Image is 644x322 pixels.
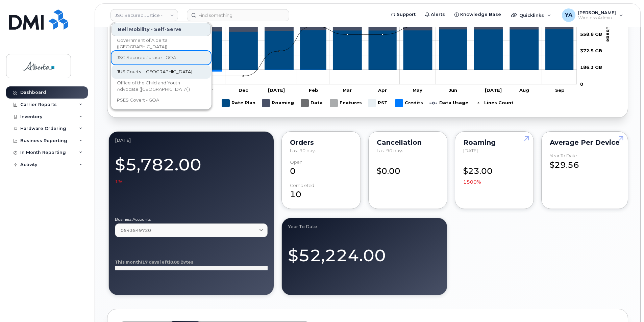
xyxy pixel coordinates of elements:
[262,97,294,110] g: Roaming
[115,223,268,237] a: 0543549720
[430,97,468,110] g: Data Usage
[343,87,352,93] tspan: Mar
[449,87,457,93] tspan: Jun
[112,79,211,93] a: Office of the Child and Youth Advocate ([GEOGRAPHIC_DATA])
[290,140,352,145] div: Orders
[460,11,501,18] span: Knowledge Base
[377,160,439,177] div: $0.00
[519,87,529,93] tspan: Aug
[110,9,178,21] a: JSG Secured Justice - GOA
[290,148,316,153] span: Last 90 days
[187,9,289,21] input: Find something...
[115,260,141,265] tspan: This month
[112,93,211,107] a: PSES Covert - GOA
[290,183,314,188] div: completed
[112,23,211,36] div: Bell Mobility - Self-Serve
[117,54,176,61] span: JSG Secured Justice - GOA
[475,97,514,110] g: Lines Count
[309,87,318,93] tspan: Feb
[377,140,439,145] div: Cancellation
[117,80,195,93] span: Office of the Child and Youth Advocate ([GEOGRAPHIC_DATA])
[580,81,583,87] tspan: 0
[519,12,544,18] span: Quicklinks
[580,64,602,70] tspan: 186.3 GB
[288,238,441,267] div: $52,224.00
[115,151,268,185] div: $5,782.00
[115,138,268,143] div: September 2025
[117,97,159,104] span: PSES Covert - GOA
[290,160,352,177] div: 0
[117,69,192,75] span: JUS Courts - [GEOGRAPHIC_DATA]
[117,37,195,50] span: Government of Alberta ([GEOGRAPHIC_DATA])
[580,48,602,53] tspan: 372.5 GB
[239,87,248,93] tspan: Dec
[431,11,445,18] span: Alerts
[170,260,193,265] tspan: 0.00 Bytes
[378,87,387,93] tspan: Apr
[506,8,556,22] div: Quicklinks
[605,12,611,42] tspan: Data Usage
[268,87,285,93] tspan: [DATE]
[463,148,478,153] span: [DATE]
[450,8,506,21] a: Knowledge Base
[550,153,577,158] div: Year to Date
[413,87,422,93] tspan: May
[578,10,616,15] span: [PERSON_NAME]
[557,8,628,22] div: Yohann Akale
[420,8,450,21] a: Alerts
[377,148,403,153] span: Last 90 days
[301,97,323,110] g: Data
[485,87,502,93] tspan: [DATE]
[397,11,416,18] span: Support
[330,97,362,110] g: Features
[580,31,602,37] tspan: 558.8 GB
[386,8,420,21] a: Support
[222,97,514,110] g: Legend
[121,227,151,234] span: 0543549720
[115,178,123,185] span: 1%
[115,217,268,221] label: Business Accounts
[112,37,211,50] a: Government of Alberta ([GEOGRAPHIC_DATA])
[112,51,211,64] a: JSG Secured Justice - GOA
[463,179,481,185] span: 1500%
[222,97,255,110] g: Rate Plan
[112,65,211,79] a: JUS Courts - [GEOGRAPHIC_DATA]
[550,153,620,171] div: $29.56
[290,160,302,165] div: Open
[463,160,525,186] div: $23.00
[578,15,616,21] span: Wireless Admin
[555,87,565,93] tspan: Sep
[395,97,423,110] g: Credits
[368,97,389,110] g: PST
[158,29,573,70] g: Rate Plan
[565,11,572,19] span: YA
[141,260,170,265] tspan: (17 days left)
[290,183,352,200] div: 10
[463,140,525,145] div: Roaming
[288,224,441,230] div: Year to Date
[550,140,620,145] div: Average per Device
